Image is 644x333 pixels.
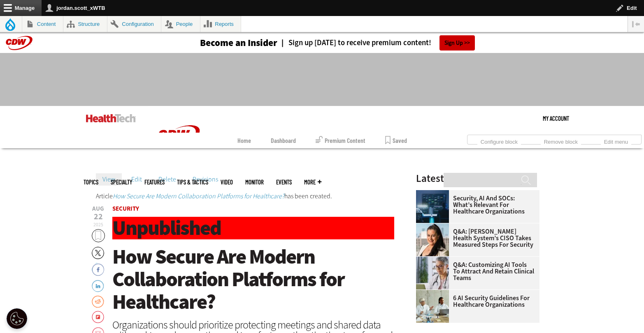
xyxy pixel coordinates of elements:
a: Dashboard [271,133,296,148]
img: security team in high-tech computer room [416,190,449,223]
img: doctor on laptop [416,257,449,289]
span: How Secure Are Modern Collaboration Platforms for Healthcare? [112,243,344,315]
a: Reports [200,16,241,32]
div: Status message [96,193,395,200]
span: Aug [92,206,105,212]
h3: Latest Articles [416,173,539,184]
a: Remove block [541,136,581,145]
a: doctor on laptop [416,257,453,263]
span: More [304,179,321,185]
a: Security [112,204,139,213]
a: Configure block [477,136,521,145]
a: Q&A: [PERSON_NAME] Health System’s CISO Takes Measured Steps for Security [416,228,535,248]
a: Video [221,179,233,185]
img: Connie Barrera [416,223,449,256]
a: How Secure Are Modern Collaboration Platforms for Healthcare? [113,192,284,200]
iframe: advertisement [172,61,472,98]
a: My Account [543,106,569,131]
a: Configuration [107,16,161,32]
a: Connie Barrera [416,223,453,230]
span: 22 [92,213,105,221]
a: Become an Insider [169,38,277,48]
a: Features [144,179,165,185]
a: Home [237,133,251,148]
a: Sign Up [439,35,475,51]
a: Sign up [DATE] to receive premium content! [277,39,431,47]
img: Home [86,114,136,122]
a: Edit menu [601,136,631,145]
h1: Unpublished [112,217,395,239]
a: MonITor [245,179,264,185]
button: Open Preferences [7,308,27,329]
div: User menu [543,106,569,131]
span: Topics [84,179,98,185]
span: 2025 [93,221,103,228]
a: CDW [148,160,210,169]
span: Specialty [111,179,132,185]
a: security team in high-tech computer room [416,190,453,197]
a: 6 AI Security Guidelines for Healthcare Organizations [416,295,535,308]
a: Saved [385,133,407,148]
a: Tips & Tactics [177,179,208,185]
a: Security, AI and SOCs: What’s Relevant for Healthcare Organizations [416,195,535,215]
a: Events [276,179,292,185]
img: Home [148,106,210,167]
img: Doctors meeting in the office [416,290,449,323]
div: Cookie Settings [7,308,27,329]
a: Content [22,16,63,32]
a: Structure [63,16,107,32]
a: People [161,16,200,32]
button: Vertical orientation [628,16,644,32]
h3: Become an Insider [200,38,277,48]
a: Premium Content [316,133,365,148]
a: Doctors meeting in the office [416,290,453,296]
a: Q&A: Customizing AI Tools To Attract and Retain Clinical Teams [416,262,535,281]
